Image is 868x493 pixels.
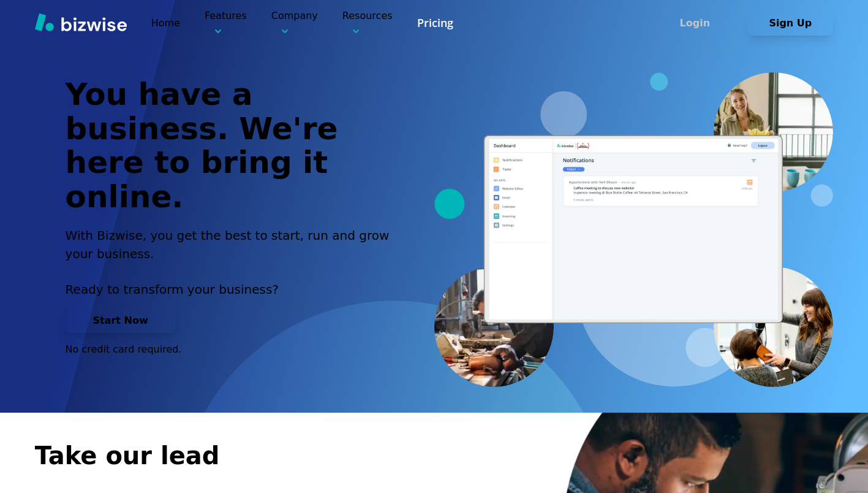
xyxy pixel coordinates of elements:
h1: You have a business. We're here to bring it online. [66,78,404,214]
p: Features [205,9,247,37]
p: Resources [342,9,393,37]
a: Login [652,17,747,29]
button: Start Now [66,308,176,333]
p: Ready to transform your business? [66,280,404,299]
a: Sign Up [747,17,833,29]
img: Bizwise Logo [35,13,127,31]
a: Start Now [66,315,176,326]
a: Pricing [417,15,453,31]
button: Login [652,11,738,36]
p: Company [271,9,318,37]
p: No credit card required. [66,343,404,356]
h2: With Bizwise, you get the best to start, run and grow your business. [66,226,404,263]
button: Sign Up [747,11,833,36]
h2: Take our lead [35,439,834,472]
a: Home [151,17,180,29]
